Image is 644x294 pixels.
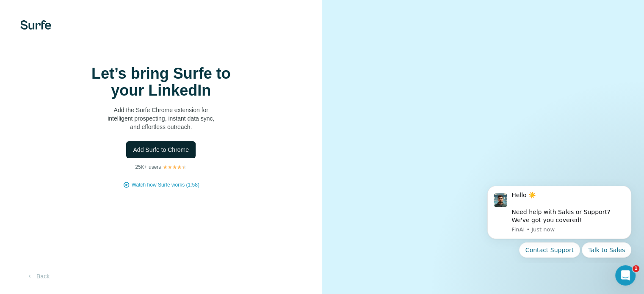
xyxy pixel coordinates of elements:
p: 25K+ users [135,163,161,171]
button: Back [20,269,55,284]
button: Watch how Surfe works (1:58) [132,181,199,189]
button: Add Surfe to Chrome [126,141,196,158]
iframe: Intercom notifications message [475,179,644,263]
iframe: Intercom live chat [615,265,636,286]
img: Surfe's logo [20,20,51,30]
h1: Let’s bring Surfe to your LinkedIn [76,65,246,99]
span: Add Surfe to Chrome [133,146,189,154]
span: 1 [633,265,639,272]
img: Rating Stars [163,165,187,170]
p: Add the Surfe Chrome extension for intelligent prospecting, instant data sync, and effortless out... [76,106,246,131]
